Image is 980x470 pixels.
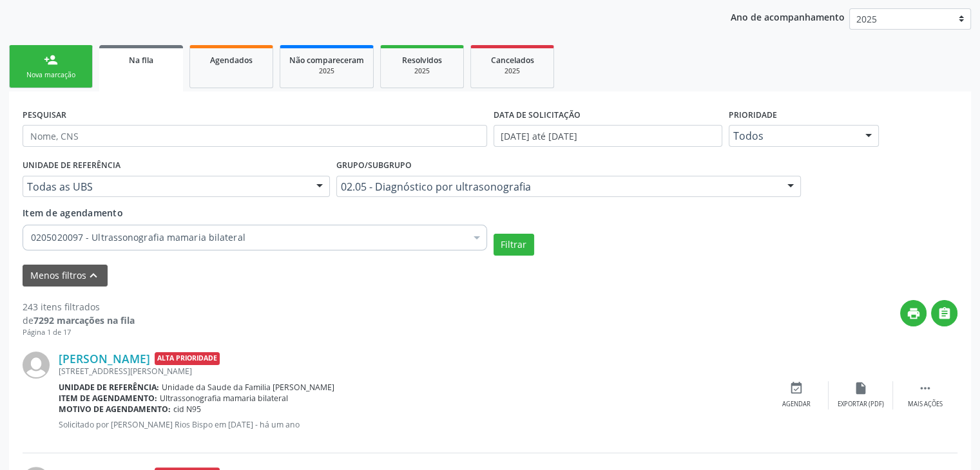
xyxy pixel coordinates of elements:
[59,393,157,404] b: Item de agendamento:
[402,55,442,66] span: Resolvidos
[731,8,845,24] p: Ano de acompanhamento
[23,352,50,379] img: img
[23,156,120,176] label: UNIDADE DE REFERÊNCIA
[31,231,466,244] span: 0205020097 - Ultrassonografia mamaria bilateral
[918,381,932,395] i: 
[59,366,764,377] div: [STREET_ADDRESS][PERSON_NAME]
[494,125,722,147] input: Selecione um intervalo
[155,352,220,366] span: Alta Prioridade
[336,156,412,176] label: Grupo/Subgrupo
[854,381,868,395] i: insert_drive_file
[494,105,581,125] label: DATA DE SOLICITAÇÃO
[44,53,58,67] div: person_add
[782,400,811,409] div: Agendar
[86,268,101,283] i: keyboard_arrow_up
[27,180,303,193] span: Todas as UBS
[210,55,253,66] span: Agendados
[729,105,777,125] label: Prioridade
[900,300,927,326] button: print
[491,55,534,66] span: Cancelados
[59,352,150,366] a: [PERSON_NAME]
[19,70,83,80] div: Nova marcação
[59,404,171,415] b: Motivo de agendamento:
[23,265,108,287] button: Menos filtroskeyboard_arrow_up
[23,314,135,327] div: de
[937,306,952,321] i: 
[733,129,853,142] span: Todos
[908,400,943,409] div: Mais ações
[162,382,334,393] span: Unidade da Saude da Familia [PERSON_NAME]
[23,125,487,147] input: Nome, CNS
[23,300,135,314] div: 243 itens filtrados
[34,314,135,326] strong: 7292 marcações na fila
[907,306,921,321] i: print
[931,300,957,326] button: 
[59,419,764,430] p: Solicitado por [PERSON_NAME] Rios Bispo em [DATE] - há um ano
[23,207,123,219] span: Item de agendamento
[789,381,803,395] i: event_available
[23,105,66,125] label: PESQUISAR
[289,66,364,76] div: 2025
[129,55,153,66] span: Na fila
[173,404,201,415] span: cid N95
[838,400,884,409] div: Exportar (PDF)
[160,393,288,404] span: Ultrassonografia mamaria bilateral
[289,55,364,66] span: Não compareceram
[59,382,159,393] b: Unidade de referência:
[390,66,454,76] div: 2025
[480,66,544,76] div: 2025
[494,234,534,256] button: Filtrar
[341,180,774,193] span: 02.05 - Diagnóstico por ultrasonografia
[23,327,135,338] div: Página 1 de 17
